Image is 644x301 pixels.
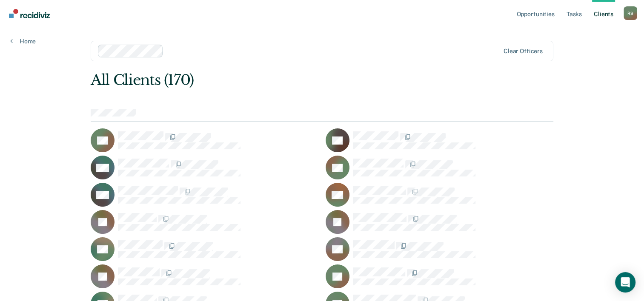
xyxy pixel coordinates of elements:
[624,6,637,20] div: R S
[9,9,50,18] img: Recidiviz
[91,71,461,89] div: All Clients (170)
[615,272,635,292] div: Open Intercom Messenger
[624,6,637,20] button: Profile dropdown button
[10,37,36,45] a: Home
[504,48,543,55] div: Clear officers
